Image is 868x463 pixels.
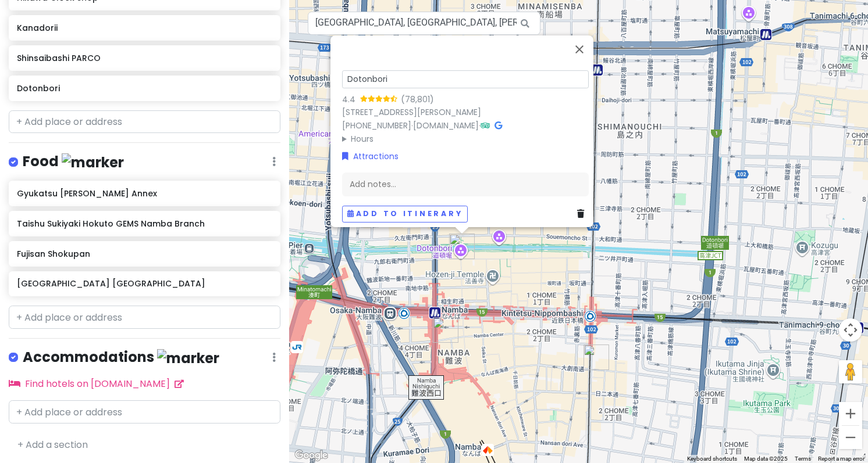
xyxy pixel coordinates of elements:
[23,152,124,171] h4: Food
[9,400,280,423] input: + Add place or address
[449,234,475,259] div: Dotonbori
[17,249,272,259] h6: Fujisan Shokupan
[17,218,272,229] h6: Taishu Sukiyaki Hokuto GEMS Namba Branch
[342,93,360,106] div: 4.4
[433,317,458,343] div: Taishu Sukiyaki Hokuto GEMS Namba Branch
[17,53,272,63] h6: Shinsaibashi PARCO
[342,68,589,145] div: · ·
[839,318,862,342] button: Map camera controls
[9,110,280,134] input: + Add place or address
[17,23,272,33] h6: Kanadorii
[342,70,589,88] input: Add a title
[9,377,184,390] a: Find hotels on [DOMAIN_NAME]
[577,207,589,220] a: Delete place
[818,455,865,462] a: Report a map error
[342,106,481,118] a: [STREET_ADDRESS][PERSON_NAME]
[292,448,330,463] a: Open this area in Google Maps (opens a new window)
[839,360,862,383] button: Drag Pegman onto the map to open Street View
[62,153,124,171] img: marker
[17,83,272,94] h6: Dotonbori
[744,455,788,462] span: Map data ©2025
[157,349,219,367] img: marker
[795,455,811,462] a: Terms (opens in new tab)
[342,172,589,196] div: Add notes...
[17,278,272,289] h6: [GEOGRAPHIC_DATA] [GEOGRAPHIC_DATA]
[565,35,593,63] button: Close
[17,438,88,451] a: + Add a section
[481,121,490,130] i: Tripadvisor
[495,121,502,130] i: Google Maps
[9,306,280,329] input: + Add place or address
[342,120,411,131] a: [PHONE_NUMBER]
[308,12,540,35] input: Search a place
[292,448,330,463] img: Google
[23,348,219,367] h4: Accommodations
[839,426,862,449] button: Zoom out
[839,402,862,425] button: Zoom in
[342,206,468,222] button: Add to itinerary
[687,455,737,463] button: Keyboard shortcuts
[401,93,434,106] div: (78,801)
[342,132,589,145] summary: Hours
[413,120,479,131] a: [DOMAIN_NAME]
[17,188,272,199] h6: Gyukatsu [PERSON_NAME] Annex
[584,344,609,370] div: 黑门市场 Kuromon Market
[342,150,399,163] a: Attractions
